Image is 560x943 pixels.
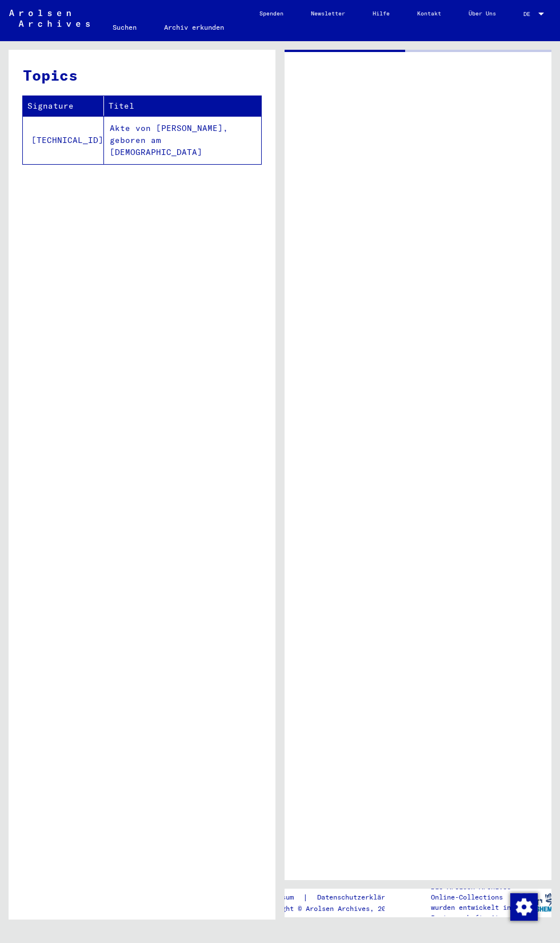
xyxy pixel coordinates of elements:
[23,116,104,164] td: [TECHNICAL_ID]
[99,14,150,41] a: Suchen
[431,882,518,902] p: Die Arolsen Archives Online-Collections
[104,116,261,164] td: Akte von [PERSON_NAME], geboren am [DEMOGRAPHIC_DATA]
[308,892,411,904] a: Datenschutzerklärung
[523,11,536,17] span: DE
[510,893,538,921] img: Zustimmung ändern
[431,902,518,923] p: wurden entwickelt in Partnerschaft mit
[510,893,537,920] div: Zustimmung ändern
[258,904,411,914] p: Copyright © Arolsen Archives, 2021
[150,14,238,41] a: Archiv erkunden
[258,892,411,904] div: |
[104,96,261,116] th: Titel
[9,10,90,27] img: Arolsen_neg.svg
[23,96,104,116] th: Signature
[23,64,261,86] h3: Topics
